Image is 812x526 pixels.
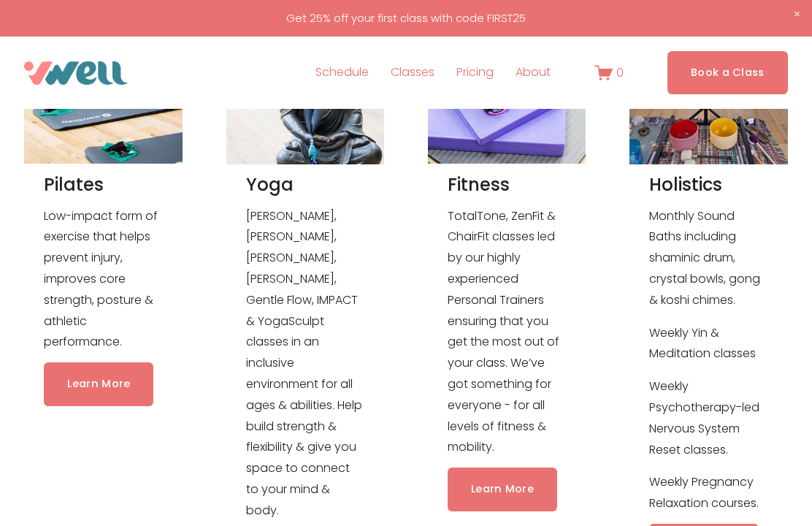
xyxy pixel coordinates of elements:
[44,362,153,405] a: Learn More
[649,376,767,460] p: Weekly Psychotherapy-led Nervous System Reset classes.
[44,206,162,354] p: Low-impact form of exercise that helps prevent injury, improves core strength, posture & athletic...
[516,62,551,83] span: About
[315,61,369,85] a: Schedule
[448,173,566,196] h2: Fitness
[456,61,494,85] a: Pricing
[391,61,434,85] a: folder dropdown
[448,468,557,511] a: Learn More
[594,64,624,82] a: 0 items in cart
[246,173,364,196] h2: Yoga
[649,323,767,365] p: Weekly Yin & Meditation classes
[24,61,128,85] img: VWell
[667,51,788,94] a: Book a Class
[649,206,767,311] p: Monthly Sound Baths including shaminic drum, crystal bowls, gong & koshi chimes.
[516,61,551,85] a: folder dropdown
[649,173,767,196] h2: Holistics
[246,206,364,522] p: [PERSON_NAME], [PERSON_NAME], [PERSON_NAME], [PERSON_NAME], Gentle Flow, IMPACT & YogaSculpt clas...
[391,62,434,83] span: Classes
[616,64,624,81] span: 0
[44,173,162,196] h2: Pilates
[448,206,566,459] p: TotalTone, ZenFit & ChairFit classes led by our highly experienced Personal Trainers ensuring tha...
[649,472,767,514] p: Weekly Pregnancy Relaxation courses.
